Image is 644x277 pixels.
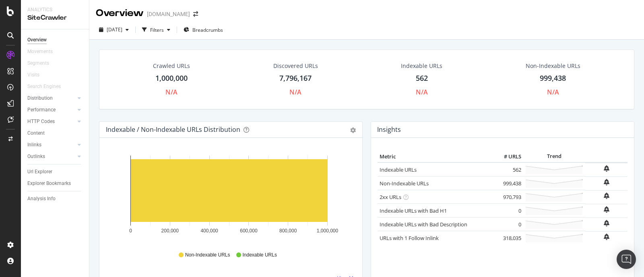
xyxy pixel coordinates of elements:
[27,141,41,149] div: Inlinks
[27,59,49,68] div: Segments
[27,106,75,114] a: Performance
[27,47,53,56] div: Movements
[350,127,356,133] div: gear
[279,228,297,234] text: 800,000
[180,23,226,36] button: Breadcrumbs
[27,117,55,126] div: HTTP Codes
[523,151,585,163] th: Trend
[491,190,523,204] td: 970,793
[185,252,230,259] span: Non-Indexable URLs
[380,180,429,187] a: Non-Indexable URLs
[289,88,301,97] div: N/A
[491,176,523,190] td: 999,438
[27,129,83,137] a: Content
[96,23,132,36] button: [DATE]
[491,204,523,217] td: 0
[380,193,401,201] a: 2xx URLs
[193,11,198,17] div: arrow-right-arrow-left
[150,27,164,33] div: Filters
[380,166,417,173] a: Indexable URLs
[540,73,566,84] div: 999,438
[416,73,428,84] div: 562
[378,151,491,163] th: Metric
[27,36,47,44] div: Overview
[617,250,636,269] div: Open Intercom Messenger
[27,195,83,203] a: Analysis Info
[153,62,190,70] div: Crawled URLs
[27,13,83,23] div: SiteCrawler
[27,179,83,188] a: Explorer Bookmarks
[27,82,61,91] div: Search Engines
[240,228,258,234] text: 600,000
[27,36,83,44] a: Overview
[161,228,179,234] text: 200,000
[380,221,467,228] a: Indexable URLs with Bad Description
[27,94,75,103] a: Distribution
[139,23,173,36] button: Filters
[27,168,52,176] div: Url Explorer
[491,231,523,245] td: 318,035
[27,195,56,203] div: Analysis Info
[604,193,609,199] div: bell-plus
[27,106,56,114] div: Performance
[106,151,352,244] svg: A chart.
[401,62,442,70] div: Indexable URLs
[27,117,75,126] a: HTTP Codes
[27,152,45,161] div: Outlinks
[96,6,144,20] div: Overview
[604,179,609,185] div: bell-plus
[27,6,83,13] div: Analytics
[165,88,178,97] div: N/A
[147,10,190,18] div: [DOMAIN_NAME]
[604,234,609,240] div: bell-plus
[604,206,609,213] div: bell-plus
[129,228,132,234] text: 0
[27,179,71,188] div: Explorer Bookmarks
[279,73,312,84] div: 7,796,167
[491,151,523,163] th: # URLS
[27,168,83,176] a: Url Explorer
[27,71,39,79] div: Visits
[380,234,439,242] a: URLs with 1 Follow Inlink
[192,27,223,33] span: Breadcrumbs
[27,94,53,103] div: Distribution
[416,88,428,97] div: N/A
[526,62,580,70] div: Non-Indexable URLs
[200,228,218,234] text: 400,000
[27,71,47,79] a: Visits
[604,165,609,172] div: bell-plus
[27,141,75,149] a: Inlinks
[107,26,122,33] span: 2025 Feb. 27th
[243,252,277,259] span: Indexable URLs
[27,129,45,137] div: Content
[491,217,523,231] td: 0
[317,228,339,234] text: 1,000,000
[491,162,523,176] td: 562
[27,47,61,56] a: Movements
[106,125,240,133] div: Indexable / Non-Indexable URLs Distribution
[547,88,559,97] div: N/A
[27,59,57,68] a: Segments
[155,73,188,84] div: 1,000,000
[27,82,69,91] a: Search Engines
[273,62,318,70] div: Discovered URLs
[604,220,609,226] div: bell-plus
[27,152,75,161] a: Outlinks
[377,124,401,135] h4: Insights
[380,207,447,214] a: Indexable URLs with Bad H1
